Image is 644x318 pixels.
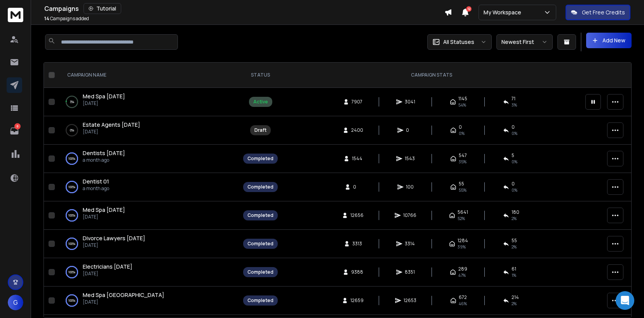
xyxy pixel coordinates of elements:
span: 100 [406,184,414,190]
p: [DATE] [83,242,145,248]
p: [DATE] [83,129,140,135]
p: a month ago [83,185,109,192]
span: 1544 [352,156,362,162]
span: 672 [459,294,467,301]
td: 3%Med Spa [DATE][DATE] [58,88,238,116]
span: 3 % [512,102,517,108]
p: [DATE] [83,271,132,277]
span: 47 % [458,272,466,278]
span: 46 % [459,301,467,307]
span: 0 [353,184,361,190]
span: Med Spa [GEOGRAPHIC_DATA] [83,291,164,299]
span: 71 [512,96,515,102]
a: Electricians [DATE] [83,263,132,271]
td: 100%Divorce Lawyers [DATE][DATE] [58,230,238,258]
a: Dentist 01 [83,178,109,185]
span: Med Spa [DATE] [83,93,125,100]
td: 100%Dentist 01a month ago [58,173,238,201]
span: 3314 [405,241,415,247]
td: 100%Dentists [DATE]a month ago [58,145,238,173]
span: 0% [512,130,517,136]
a: Med Spa [GEOGRAPHIC_DATA] [83,291,164,299]
span: Electricians [DATE] [83,263,132,270]
span: 7907 [352,99,362,105]
span: 0% [459,130,465,136]
div: Draft [254,127,266,133]
p: 100 % [68,240,75,248]
div: Completed [247,269,273,275]
span: 180 [512,209,519,215]
span: 214 [512,294,519,301]
th: CAMPAIGN NAME [58,63,238,88]
div: Completed [247,212,273,218]
span: 2 % [512,301,517,307]
span: 5 [512,152,514,159]
a: Estate Agents [DATE] [83,121,140,129]
span: 55 % [459,187,466,193]
span: Estate Agents [DATE] [83,121,140,128]
span: 5641 [458,209,468,215]
span: 2 % [512,215,517,222]
button: Get Free Credits [566,5,630,20]
td: 100%Med Spa [DATE][DATE] [58,201,238,230]
span: 547 [459,152,467,159]
span: 1145 [458,96,467,102]
p: 8 [14,123,21,129]
span: 14 [44,15,49,22]
span: 9388 [351,269,363,275]
th: STATUS [238,63,282,88]
span: 54 % [458,102,466,108]
span: 35 % [459,159,466,165]
p: Campaigns added [44,16,89,22]
a: Med Spa [DATE] [83,93,125,100]
span: 55 [459,181,464,187]
div: Active [253,99,268,105]
a: Divorce Lawyers [DATE] [83,234,145,242]
button: Add New [586,33,632,48]
p: 100 % [68,268,75,276]
p: [DATE] [83,100,125,107]
p: a month ago [83,157,125,163]
p: [DATE] [83,214,125,220]
span: 1543 [405,156,415,162]
span: 55 [512,238,517,244]
span: 39 % [458,244,466,250]
span: 12656 [350,212,364,218]
span: 1 % [512,272,516,278]
span: 0 % [512,187,517,193]
p: All Statuses [443,38,474,46]
a: Med Spa [DATE] [83,206,125,214]
div: Completed [247,297,273,304]
span: Med Spa [DATE] [83,206,125,213]
p: 3 % [70,98,74,106]
span: 61 [512,266,516,272]
p: Get Free Credits [582,9,625,16]
a: Dentists [DATE] [83,149,125,157]
button: Tutorial [84,3,121,14]
span: Dentist 01 [83,178,109,185]
span: 8351 [405,269,415,275]
div: Completed [247,184,273,190]
span: 289 [458,266,467,272]
span: Dentists [DATE] [83,149,125,157]
span: 52 % [458,215,465,222]
span: 2 % [512,244,517,250]
span: 0 [406,127,414,133]
td: 100%Med Spa [GEOGRAPHIC_DATA][DATE] [58,287,238,315]
div: Completed [247,156,273,162]
span: 12653 [404,297,416,304]
p: 100 % [68,211,75,219]
span: 0 % [512,159,517,165]
p: 100 % [68,297,75,304]
p: [DATE] [83,299,164,305]
div: Campaigns [44,3,444,14]
span: 0 [512,124,515,130]
span: 12659 [350,297,364,304]
div: Completed [247,241,273,247]
span: 3041 [405,99,415,105]
span: Divorce Lawyers [DATE] [83,234,145,242]
button: G [8,295,23,310]
p: My Workspace [484,9,524,16]
div: Open Intercom Messenger [616,291,634,310]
